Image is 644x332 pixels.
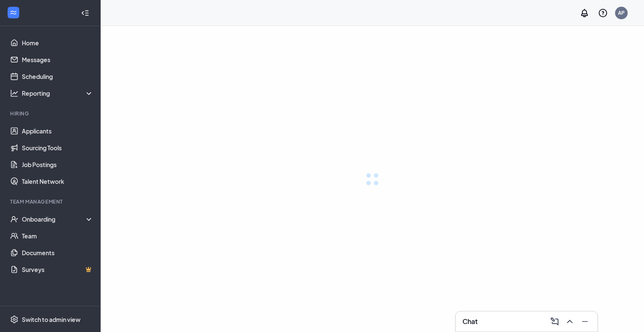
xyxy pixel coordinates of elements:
h3: Chat [462,317,478,326]
a: SurveysCrown [22,261,93,278]
a: Job Postings [22,156,93,173]
div: Team Management [10,198,92,205]
svg: ChevronUp [565,316,575,327]
button: ChevronUp [562,315,576,328]
button: Minimize [577,315,591,328]
div: Switch to admin view [22,315,80,324]
div: Onboarding [22,215,94,223]
div: Reporting [22,89,94,97]
svg: Collapse [81,9,89,17]
a: Applicants [22,123,93,139]
svg: Minimize [580,316,590,327]
svg: Analysis [10,89,18,97]
svg: UserCheck [10,215,18,223]
svg: QuestionInfo [598,8,608,18]
a: Messages [22,51,93,68]
svg: Settings [10,315,18,324]
svg: ComposeMessage [550,316,560,327]
svg: WorkstreamLogo [9,8,18,17]
a: Home [22,34,93,51]
a: Scheduling [22,68,93,85]
a: Sourcing Tools [22,139,93,156]
div: Hiring [10,110,92,117]
div: AP [618,9,625,16]
a: Team [22,227,93,244]
a: Documents [22,244,93,261]
a: Talent Network [22,173,93,190]
svg: Notifications [579,8,589,18]
button: ComposeMessage [547,315,561,328]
